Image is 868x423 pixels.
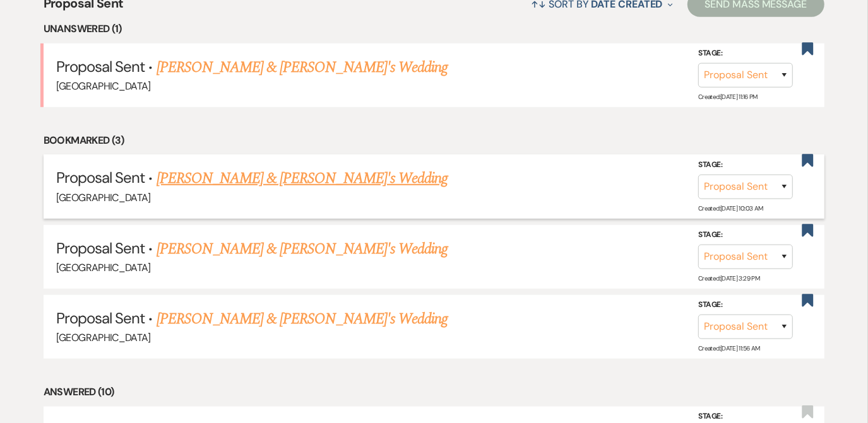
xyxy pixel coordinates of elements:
[44,21,825,37] li: Unanswered (1)
[44,384,825,400] li: Answered (10)
[698,93,757,101] span: Created: [DATE] 11:16 PM
[56,238,145,258] span: Proposal Sent
[56,57,145,76] span: Proposal Sent
[698,344,759,352] span: Created: [DATE] 11:56 AM
[157,167,448,190] a: [PERSON_NAME] & [PERSON_NAME]'s Wedding
[56,79,151,93] span: [GEOGRAPHIC_DATA]
[56,191,151,204] span: [GEOGRAPHIC_DATA]
[44,132,825,149] li: Bookmarked (3)
[698,47,793,61] label: Stage:
[56,308,145,328] span: Proposal Sent
[698,298,793,312] label: Stage:
[56,261,151,274] span: [GEOGRAPHIC_DATA]
[56,168,145,187] span: Proposal Sent
[698,204,763,212] span: Created: [DATE] 10:03 AM
[698,158,793,172] label: Stage:
[56,331,151,344] span: [GEOGRAPHIC_DATA]
[157,238,448,260] a: [PERSON_NAME] & [PERSON_NAME]'s Wedding
[698,228,793,242] label: Stage:
[157,308,448,330] a: [PERSON_NAME] & [PERSON_NAME]'s Wedding
[157,56,448,79] a: [PERSON_NAME] & [PERSON_NAME]'s Wedding
[698,274,759,282] span: Created: [DATE] 3:29 PM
